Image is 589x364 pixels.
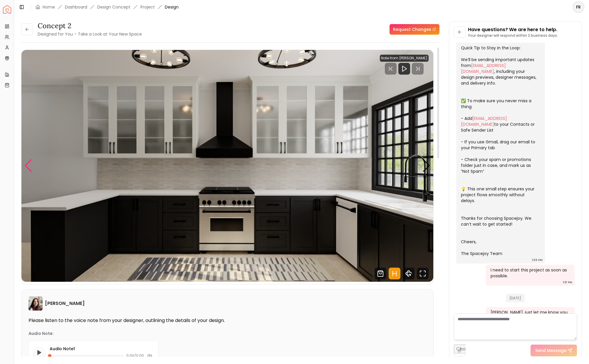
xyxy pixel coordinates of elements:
[21,50,433,282] div: 1 / 5
[146,352,153,359] div: Mute audio
[50,346,153,352] p: Audio Note 1
[401,65,408,72] svg: Play
[3,5,11,14] a: Spacejoy
[532,257,543,263] div: 1:29 PM
[380,55,429,62] div: Note from [PERSON_NAME]
[38,21,142,31] h3: concept 2
[165,4,179,10] span: Design
[468,26,558,33] p: Have questions? We are here to help.
[21,50,433,282] img: Design Render 1
[573,2,584,12] span: FR
[403,268,415,279] svg: 360 View
[573,1,584,13] button: FR
[417,268,429,279] svg: Fullscreen
[375,268,386,279] svg: Shop Products from this design
[126,353,144,358] span: 0:00 / 0:00
[422,159,430,172] div: Next slide
[65,4,87,10] a: Dashboard
[97,4,130,10] li: Design Concept
[38,31,142,37] small: Designed for You – Take a Look at Your New Space
[468,33,558,38] p: Your designer will respond within 2 business days.
[390,24,439,35] a: Request Changes
[45,300,85,307] h6: [PERSON_NAME]
[28,331,54,336] p: Audio Note:
[506,294,525,302] span: [DATE]
[24,159,32,172] div: Previous slide
[491,267,569,279] div: I need to start this project as soon as possible.
[461,10,539,256] div: Welcome aboard! 🎉 You’re all set — our team is excited to bring your dream space to life. Quick T...
[36,4,179,10] nav: breadcrumb
[28,318,426,323] p: Please listen to the voice note from your designer, outlining the details of your design.
[563,279,572,285] div: 1:31 PM
[461,63,506,74] a: [EMAIL_ADDRESS][DOMAIN_NAME]
[28,296,43,311] img: Maria Castillero
[140,4,155,10] a: Project
[461,115,507,127] a: [EMAIL_ADDRESS][DOMAIN_NAME]
[491,309,569,321] div: [PERSON_NAME], just let me know you need more input from my side .
[3,5,11,14] img: Spacejoy Logo
[33,347,45,358] button: Play audio note
[389,268,400,279] svg: Hotspots Toggle
[43,4,55,10] a: Home
[21,50,433,282] div: Carousel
